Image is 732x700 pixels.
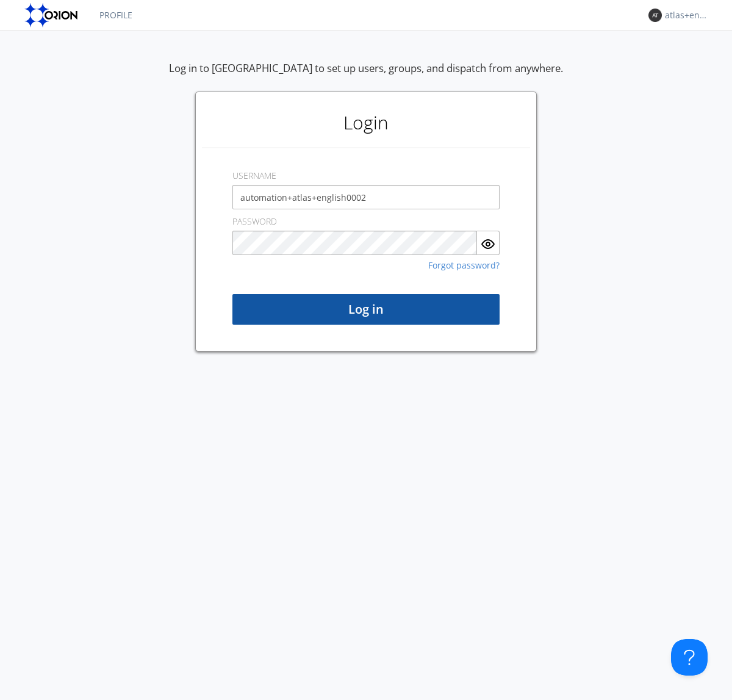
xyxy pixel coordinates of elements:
img: 373638.png [648,9,662,22]
a: Forgot password? [428,261,500,270]
label: USERNAME [232,170,276,182]
div: Log in to [GEOGRAPHIC_DATA] to set up users, groups, and dispatch from anywhere. [169,61,563,92]
h1: Login [202,98,530,147]
img: orion-labs-logo.svg [24,3,81,27]
button: Show Password [477,231,500,255]
label: PASSWORD [232,215,277,228]
iframe: Toggle Customer Support [671,639,708,676]
input: Password [232,231,477,255]
div: atlas+english0002 [665,9,711,21]
img: eye.svg [481,237,495,251]
button: Log in [232,294,500,325]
